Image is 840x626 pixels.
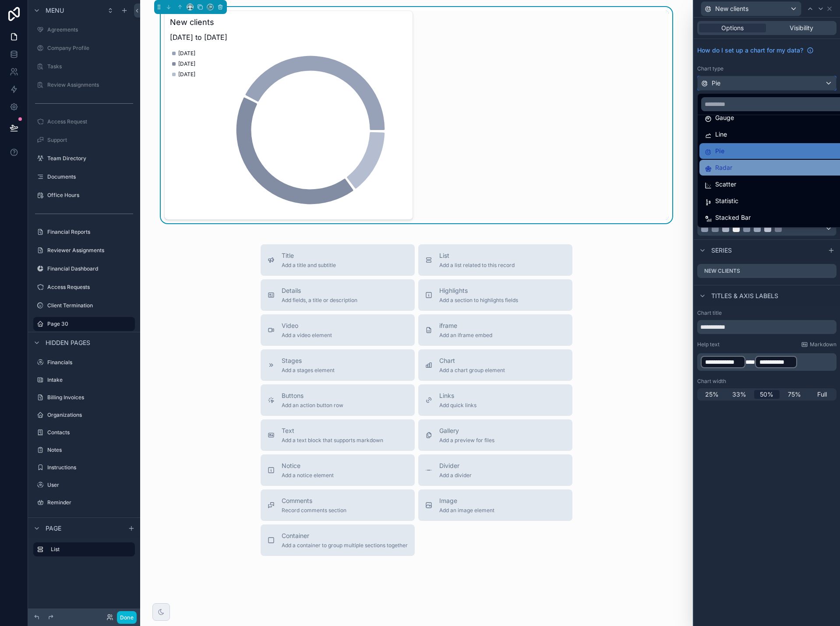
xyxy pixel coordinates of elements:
[47,155,133,162] label: Team Directory
[33,390,135,404] a: Billing Invoices
[33,151,135,165] a: Team Directory
[418,314,572,346] button: iframeAdd an iframe embed
[178,50,195,57] span: [DATE]
[47,320,130,327] label: Page 30
[282,472,334,479] span: Add a notice element
[46,6,64,15] span: Menu
[47,499,133,506] label: Reminder
[282,507,346,514] span: Record comments section
[261,489,415,521] button: CommentsRecord comments section
[47,394,133,401] label: Billing Invoices
[439,262,515,269] span: Add a list related to this record
[282,367,335,374] span: Add a stages element
[46,524,61,533] span: Page
[715,179,736,190] span: Scatter
[439,402,476,409] span: Add quick links
[261,454,415,486] button: NoticeAdd a notice element
[418,489,572,521] button: ImageAdd an image element
[439,391,476,400] span: Links
[261,314,415,346] button: VideoAdd a video element
[439,297,518,304] span: Add a section to highlights fields
[439,286,518,295] span: Highlights
[439,356,505,365] span: Chart
[418,279,572,311] button: HighlightsAdd a section to highlights fields
[47,63,133,70] label: Tasks
[261,524,415,556] button: ContainerAdd a container to group multiple sections together
[439,496,494,505] span: Image
[439,321,492,330] span: iframe
[439,472,472,479] span: Add a divider
[33,373,135,387] a: Intake
[282,437,383,444] span: Add a text block that supports markdown
[33,133,135,147] a: Support
[33,23,135,37] a: Agreements
[282,286,357,295] span: Details
[47,265,133,272] label: Financial Dashboard
[439,461,472,470] span: Divider
[170,32,407,42] span: [DATE] to [DATE]
[439,332,492,339] span: Add an iframe embed
[261,349,415,381] button: StagesAdd a stages element
[33,408,135,422] a: Organizations
[33,299,135,313] a: Client Termination
[47,192,133,199] label: Office Hours
[418,349,572,381] button: ChartAdd a chart group element
[33,280,135,294] a: Access Requests
[715,129,727,140] span: Line
[439,507,494,514] span: Add an image element
[439,251,515,260] span: List
[282,251,336,260] span: Title
[46,338,90,347] span: Hidden pages
[715,212,751,223] span: Stacked Bar
[47,359,133,366] label: Financials
[47,376,133,383] label: Intake
[47,137,133,144] label: Support
[33,496,135,510] a: Reminder
[282,332,332,339] span: Add a video element
[715,146,724,156] span: Pie
[33,188,135,202] a: Office Hours
[282,542,408,549] span: Add a container to group multiple sections together
[170,46,407,214] div: chart
[170,16,407,28] h3: New clients
[47,118,133,125] label: Access Request
[33,317,135,331] a: Page 30
[261,244,415,276] button: TitleAdd a title and subtitle
[47,247,133,254] label: Reviewer Assignments
[33,243,135,257] a: Reviewer Assignments
[28,538,140,565] div: scrollable content
[715,162,732,173] span: Radar
[47,26,133,33] label: Agreements
[178,71,195,78] span: [DATE]
[282,297,357,304] span: Add fields, a title or description
[282,531,408,540] span: Container
[47,45,133,52] label: Company Profile
[117,611,137,624] button: Done
[282,391,343,400] span: Buttons
[47,429,133,436] label: Contacts
[33,78,135,92] a: Review Assignments
[282,356,335,365] span: Stages
[715,196,738,206] span: Statistic
[47,229,133,236] label: Financial Reports
[439,367,505,374] span: Add a chart group element
[282,496,346,505] span: Comments
[33,478,135,492] a: User
[33,115,135,129] a: Access Request
[418,244,572,276] button: ListAdd a list related to this record
[282,461,334,470] span: Notice
[261,384,415,416] button: ButtonsAdd an action button row
[47,284,133,291] label: Access Requests
[261,419,415,451] button: TextAdd a text block that supports markdown
[51,546,128,553] label: List
[282,426,383,435] span: Text
[47,302,133,309] label: Client Termination
[47,447,133,454] label: Notes
[282,321,332,330] span: Video
[33,443,135,457] a: Notes
[261,279,415,311] button: DetailsAdd fields, a title or description
[418,419,572,451] button: GalleryAdd a preview for files
[282,262,336,269] span: Add a title and subtitle
[178,60,195,67] span: [DATE]
[47,411,133,419] label: Organizations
